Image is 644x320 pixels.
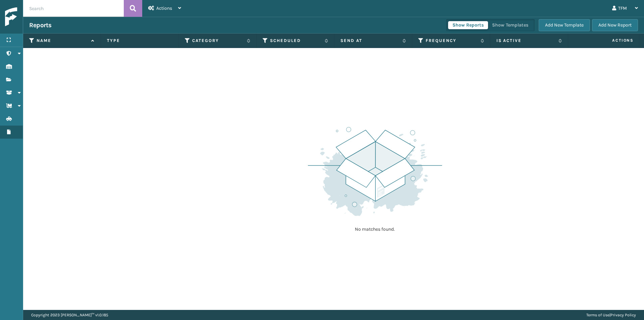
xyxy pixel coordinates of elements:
span: Actions [156,5,172,11]
label: Category [192,38,244,44]
label: Is Active [496,38,555,44]
button: Add New Report [592,19,638,31]
label: Name [37,38,88,44]
button: Show Templates [488,21,533,29]
a: Privacy Policy [610,313,636,317]
button: Add New Template [539,19,590,31]
label: Scheduled [270,38,321,44]
a: Terms of Use [586,313,609,317]
button: Show Reports [448,21,488,29]
img: logo [5,7,65,27]
div: | [586,310,636,320]
span: Actions [570,35,638,46]
p: Copyright 2023 [PERSON_NAME]™ v 1.0.185 [31,310,108,320]
label: Type [107,38,172,44]
label: Frequency [426,38,477,44]
label: Send at [340,38,399,44]
h3: Reports [29,21,52,29]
